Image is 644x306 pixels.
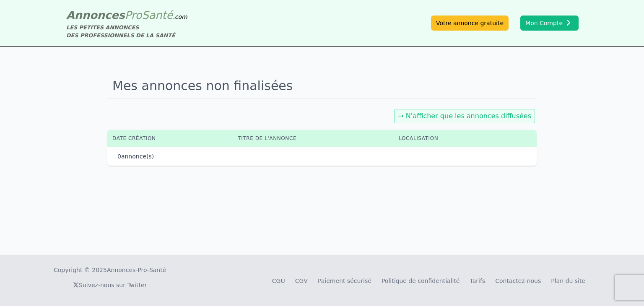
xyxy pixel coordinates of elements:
[117,152,154,161] p: annonce(s)
[107,130,233,147] th: Date création
[520,16,579,31] button: Mon Compte
[54,266,166,274] div: Copyright © 2025
[470,277,485,284] a: Tarifs
[125,9,142,21] span: Pro
[394,130,510,147] th: Localisation
[318,277,371,284] a: Paiement sécurisé
[66,9,187,21] a: AnnoncesProSanté.com
[142,9,173,21] span: Santé
[551,277,585,284] a: Plan du site
[107,73,537,99] h1: Mes annonces non finalisées
[117,153,121,160] span: 0
[107,266,166,274] a: Annonces-Pro-Santé
[66,23,187,39] div: LES PETITES ANNONCES DES PROFESSIONNELS DE LA SANTÉ
[495,277,541,284] a: Contactez-nous
[233,130,394,147] th: Titre de l'annonce
[73,282,147,288] a: Suivez-nous sur Twitter
[173,13,187,20] span: .com
[272,277,285,284] a: CGU
[431,16,509,31] a: Votre annonce gratuite
[382,277,460,284] a: Politique de confidentialité
[66,9,125,21] span: Annonces
[295,277,308,284] a: CGV
[398,112,531,120] a: → N'afficher que les annonces diffusées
